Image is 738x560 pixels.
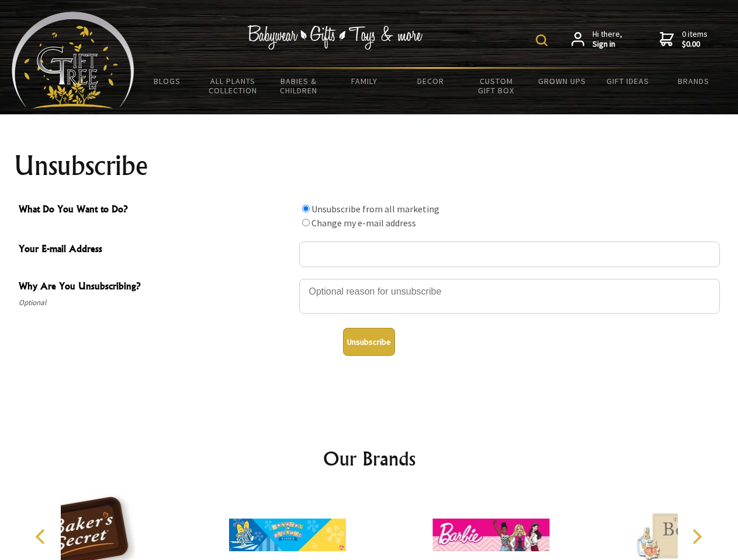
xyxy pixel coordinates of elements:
[266,69,332,103] a: Babies & Children
[23,444,715,473] h2: Our Brands
[29,524,55,549] button: Previous
[311,203,439,215] label: Unsubscribe from all marketing
[682,39,708,50] strong: $0.00
[571,29,622,50] a: Hi there,Sign in
[311,217,416,229] label: Change my e-mail address
[593,29,622,50] span: Hi there,
[595,69,661,93] a: Gift Ideas
[14,152,725,180] h1: Unsubscribe
[536,34,548,46] img: product search
[463,69,529,103] a: Custom Gift Box
[12,12,134,108] img: Babyware - Gifts - Toys and more...
[19,242,293,258] span: Your E-mail Address
[593,39,622,50] strong: Sign in
[299,279,720,314] textarea: Why Are You Unsubscribing?
[134,69,200,93] a: BLOGS
[397,69,463,93] a: Decor
[302,205,310,212] input: What Do You Want to Do?
[661,69,727,93] a: Brands
[682,29,708,50] span: 0 items
[343,328,395,356] button: Unsubscribe
[299,242,720,267] input: Your E-mail Address
[248,25,423,50] img: Babywear - Gifts - Toys & more
[302,219,310,226] input: What Do You Want to Do?
[200,69,266,103] a: All Plants Collection
[529,69,595,93] a: Grown Ups
[332,69,398,93] a: Family
[684,524,709,549] button: Next
[19,202,293,219] span: What Do You Want to Do?
[19,279,293,296] span: Why Are You Unsubscribing?
[660,29,708,50] a: 0 items$0.00
[19,296,293,310] span: Optional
